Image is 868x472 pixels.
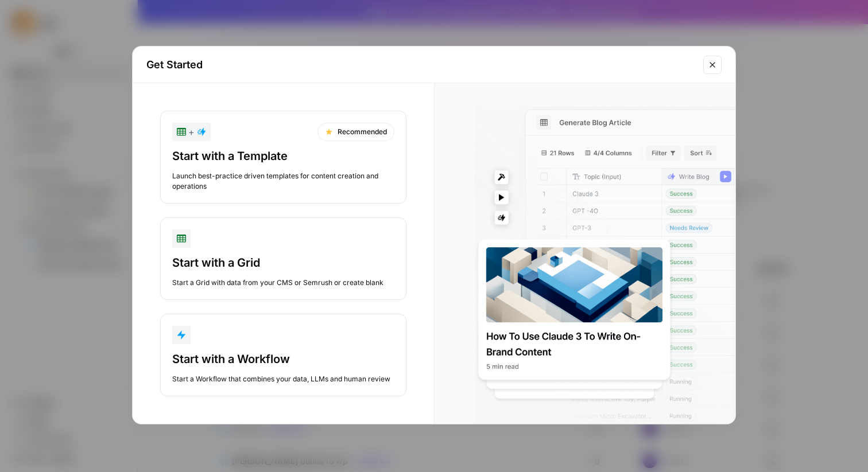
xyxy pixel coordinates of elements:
[160,217,406,300] button: Start with a GridStart a Grid with data from your CMS or Semrush or create blank
[172,171,394,192] div: Launch best-practice driven templates for content creation and operations
[160,314,406,396] button: Start with a WorkflowStart a Workflow that combines your data, LLMs and human review
[172,148,394,164] div: Start with a Template
[172,351,394,367] div: Start with a Workflow
[172,374,394,384] div: Start a Workflow that combines your data, LLMs and human review
[177,125,206,139] div: +
[172,255,394,271] div: Start with a Grid
[703,56,722,74] button: Close modal
[172,278,394,288] div: Start a Grid with data from your CMS or Semrush or create blank
[146,57,696,73] h2: Get Started
[317,123,394,141] div: Recommended
[160,111,406,204] button: +RecommendedStart with a TemplateLaunch best-practice driven templates for content creation and o...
